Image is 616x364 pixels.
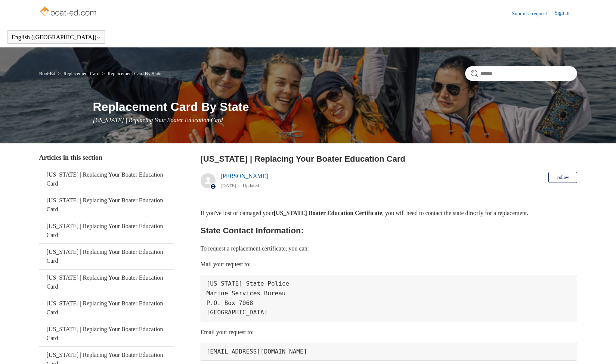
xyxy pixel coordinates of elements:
time: 05/23/2024, 11:00 [221,183,236,188]
a: [PERSON_NAME] [221,173,268,179]
span: Articles in this section [39,154,102,161]
div: Live chat [591,339,610,358]
input: Search [465,66,577,81]
a: Replacement Card By State [108,71,161,76]
p: Mail your request to: [201,259,577,269]
img: Boat-Ed Help Center home page [39,4,99,19]
a: [US_STATE] | Replacing Your Boater Education Card [39,192,174,218]
pre: [EMAIL_ADDRESS][DOMAIN_NAME] [201,343,577,361]
h2: New Jersey | Replacing Your Boater Education Card [201,153,577,165]
li: Updated [243,183,259,188]
a: [US_STATE] | Replacing Your Boater Education Card [39,244,174,269]
a: [US_STATE] | Replacing Your Boater Education Card [39,218,174,243]
p: If you've lost or damaged your , you will need to contact the state directly for a replacement. [201,208,577,218]
a: Replacement Card [64,71,99,76]
strong: [US_STATE] Boater Education Certificate [274,210,382,216]
button: English ([GEOGRAPHIC_DATA]) [12,34,101,41]
button: Follow Article [548,172,577,183]
li: Replacement Card [56,71,100,76]
a: Submit a request [512,10,554,18]
p: To request a replacement certificate, you can: [201,244,577,253]
span: [US_STATE] | Replacing Your Boater Education Card [93,117,223,123]
li: Boat-Ed [39,71,57,76]
h1: Replacement Card By State [93,98,577,116]
a: Sign in [554,9,577,18]
pre: [US_STATE] State Police Marine Services Bureau P.O. Box 7068 [GEOGRAPHIC_DATA] [201,275,577,321]
h2: State Contact Information: [201,224,577,237]
a: [US_STATE] | Replacing Your Boater Education Card [39,167,174,192]
p: Email your request to: [201,327,577,337]
a: Boat-Ed [39,71,55,76]
a: [US_STATE] | Replacing Your Boater Education Card [39,270,174,295]
a: [US_STATE] | Replacing Your Boater Education Card [39,295,174,321]
li: Replacement Card By State [100,71,161,76]
a: [US_STATE] | Replacing Your Boater Education Card [39,321,174,346]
